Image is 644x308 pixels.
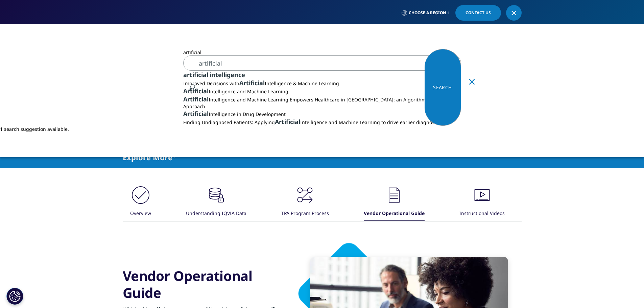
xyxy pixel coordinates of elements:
[6,288,23,305] button: Impostazioni cookie
[183,87,209,95] span: Artificial
[409,10,446,16] span: Choose a Region
[183,49,201,55] span: artificial
[183,87,461,95] div: Intelligence and Machine Learning
[210,71,245,79] span: intelligence
[183,95,461,110] div: Intelligence and Machine Learning Empowers Healthcare in [GEOGRAPHIC_DATA]: an Algorithm-Driven A...
[469,79,475,85] svg: Clear
[183,71,461,126] div: Search Suggestions
[455,5,501,21] a: Contact Us
[183,95,209,103] span: Artificial
[183,71,461,79] div: artificial intelligence
[183,71,208,79] span: artificial
[183,118,461,126] div: Finding Undiagnosed Patients: Applying Intelligence and Machine Learning to drive earlier diagnosis
[469,85,475,90] div: Clear
[425,49,461,126] a: Search
[183,110,209,118] span: Artificial
[466,11,491,15] span: Contact Us
[183,79,461,87] div: Improved Decisions with Intelligence & Machine Learning
[275,118,300,126] span: Artificial
[183,110,461,118] div: Intelligence in Drug Development
[183,55,461,71] input: Search
[183,79,461,126] div: Improved Decisions with Artificial Intelligence & Machine LearningArtificial Intelligence and Mac...
[239,79,265,87] span: Artificial
[180,24,522,55] nav: Primary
